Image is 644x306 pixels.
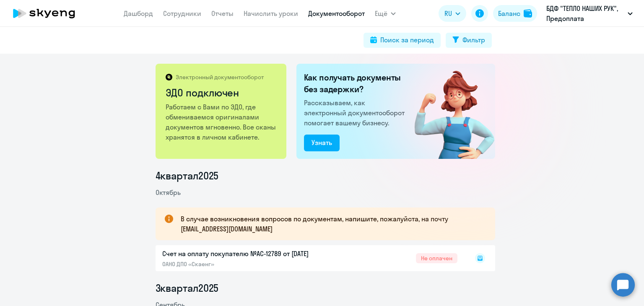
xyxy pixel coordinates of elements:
div: Поиск за период [380,35,434,45]
button: Фильтр [446,33,492,48]
button: RU [439,5,466,22]
button: БДФ "ТЕПЛО НАШИХ РУК", Предоплата [542,3,637,23]
a: Дашборд [124,9,153,18]
a: Отчеты [211,9,234,18]
li: 3 квартал 2025 [156,281,495,295]
div: Баланс [498,8,520,18]
div: Узнать [312,137,332,148]
button: Балансbalance [493,5,537,22]
a: Начислить уроки [244,9,298,18]
span: RU [444,8,452,18]
h2: ЭДО подключен [166,86,278,99]
h2: Как получать документы без задержки? [304,72,408,95]
p: В случае возникновения вопросов по документам, напишите, пожалуйста, на почту [EMAIL_ADDRESS][DOM... [181,214,480,234]
button: Поиск за период [364,33,441,48]
span: Ещё [375,8,387,18]
a: Документооборот [308,9,365,18]
img: connected [401,64,495,159]
li: 4 квартал 2025 [156,169,495,182]
button: Узнать [304,135,340,151]
button: Ещё [375,5,396,22]
p: Работаем с Вами по ЭДО, где обмениваемся оригиналами документов мгновенно. Все сканы хранятся в л... [166,102,278,142]
p: БДФ "ТЕПЛО НАШИХ РУК", Предоплата [546,3,624,23]
p: Электронный документооборот [176,73,264,81]
img: balance [524,9,532,18]
span: Октябрь [156,188,181,197]
a: Сотрудники [163,9,201,18]
div: Фильтр [462,35,485,45]
p: Рассказываем, как электронный документооборот помогает вашему бизнесу. [304,98,408,128]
